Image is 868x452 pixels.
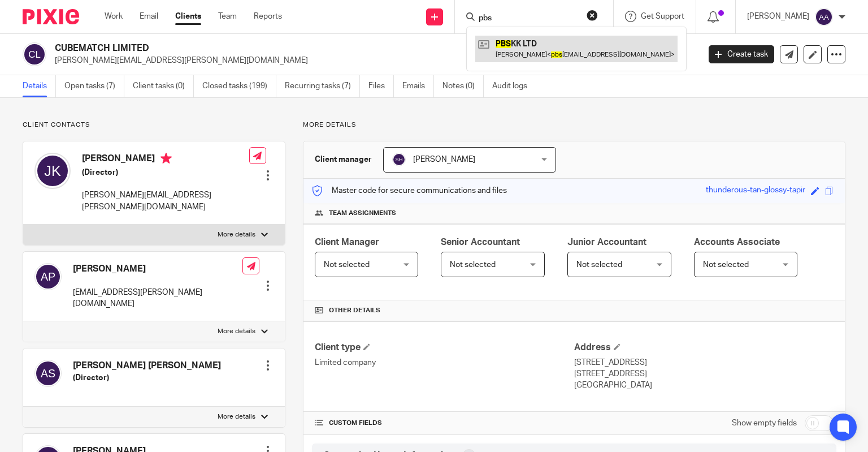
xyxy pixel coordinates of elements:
h3: Client manager [315,154,372,165]
img: svg%3E [34,360,62,387]
div: thunderous-tan-glossy-tapir [706,184,805,197]
p: [PERSON_NAME][EMAIL_ADDRESS][PERSON_NAME][DOMAIN_NAME] [55,55,692,66]
p: More details [303,120,845,130]
img: svg%3E [392,153,406,166]
h4: [PERSON_NAME] [73,263,242,275]
a: Reports [254,11,282,22]
h5: (Director) [82,167,249,178]
span: Get Support [641,12,684,20]
span: Not selected [703,261,749,269]
p: [PERSON_NAME] [747,11,809,22]
a: Team [218,11,237,22]
p: [EMAIL_ADDRESS][PERSON_NAME][DOMAIN_NAME] [73,287,242,310]
h4: [PERSON_NAME] [PERSON_NAME] [73,360,221,372]
h5: (Director) [73,372,221,384]
a: Closed tasks (199) [202,75,276,97]
a: Files [368,75,394,97]
p: [GEOGRAPHIC_DATA] [574,380,834,391]
a: Open tasks (7) [64,75,124,97]
span: Team assignments [329,209,396,218]
a: Work [105,11,123,22]
i: Primary [160,153,172,164]
span: [PERSON_NAME] [413,156,475,163]
a: Emails [402,75,434,97]
input: Search [478,14,579,24]
a: Recurring tasks (7) [285,75,360,97]
h2: CUBEMATCH LIMITED [55,42,565,54]
p: Limited company [315,357,574,368]
p: [STREET_ADDRESS] [574,357,834,368]
img: svg%3E [23,42,46,66]
img: svg%3E [34,153,71,189]
span: Not selected [576,261,622,269]
span: Client Manager [315,238,379,247]
a: Create task [709,45,774,63]
p: Client contacts [23,120,285,130]
img: Pixie [23,9,79,24]
a: Client tasks (0) [133,75,194,97]
a: Email [140,11,158,22]
p: [STREET_ADDRESS] [574,368,834,380]
h4: [PERSON_NAME] [82,153,249,167]
a: Clients [175,11,201,22]
img: svg%3E [815,8,833,26]
h4: Client type [315,342,574,354]
p: More details [218,412,255,421]
img: svg%3E [34,263,62,290]
h4: Address [574,342,834,354]
p: More details [218,327,255,336]
p: [PERSON_NAME][EMAIL_ADDRESS][PERSON_NAME][DOMAIN_NAME] [82,190,249,213]
p: Master code for secure communications and files [312,185,507,196]
label: Show empty fields [732,417,797,429]
a: Audit logs [492,75,536,97]
span: Other details [329,306,380,315]
span: Senior Accountant [441,238,520,247]
span: Accounts Associate [694,238,780,247]
span: Junior Accountant [567,238,646,247]
button: Clear [587,10,598,21]
a: Details [23,75,56,97]
span: Not selected [450,261,496,269]
span: Not selected [324,261,370,269]
a: Notes (0) [442,75,484,97]
h4: CUSTOM FIELDS [315,419,574,428]
p: More details [218,230,255,239]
